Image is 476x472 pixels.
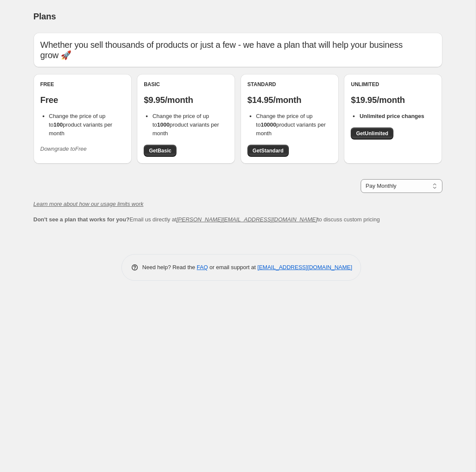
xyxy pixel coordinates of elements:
span: or email support at [208,264,257,270]
span: Get Standard [253,147,284,154]
p: $14.95/month [247,95,332,105]
span: Change the price of up to product variants per month [152,113,219,137]
span: Plans [34,12,56,21]
a: GetBasic [144,145,176,157]
span: Get Basic [149,147,171,154]
div: Free [40,81,125,88]
a: [PERSON_NAME][EMAIL_ADDRESS][DOMAIN_NAME] [176,216,317,223]
b: Don't see a plan that works for you? [34,216,130,223]
p: $9.95/month [144,95,228,105]
span: Need help? Read the [142,264,197,270]
div: Standard [247,81,332,88]
span: Get Unlimited [356,130,388,137]
b: 1000 [157,121,170,128]
span: Change the price of up to product variants per month [49,113,112,137]
p: $19.95/month [351,95,435,105]
a: GetStandard [247,145,289,157]
div: Basic [144,81,228,88]
i: Downgrade to Free [40,146,87,152]
b: 10000 [261,121,276,128]
p: Whether you sell thousands of products or just a few - we have a plan that will help your busines... [40,40,436,60]
a: Learn more about how our usage limits work [34,201,144,207]
p: Free [40,95,125,105]
a: [EMAIL_ADDRESS][DOMAIN_NAME] [257,264,352,270]
button: Downgrade toFree [35,142,92,156]
span: Change the price of up to product variants per month [256,113,326,137]
b: 100 [53,121,63,128]
b: Unlimited price changes [359,113,424,119]
a: FAQ [197,264,208,270]
a: GetUnlimited [351,127,393,140]
div: Unlimited [351,81,435,88]
span: Email us directly at to discuss custom pricing [34,216,380,223]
